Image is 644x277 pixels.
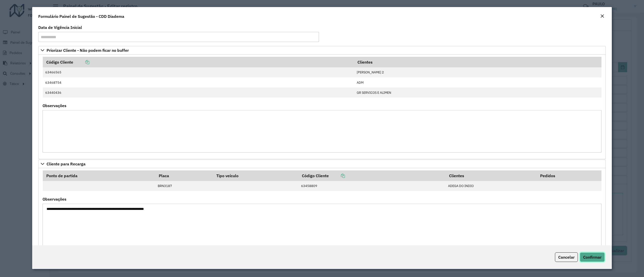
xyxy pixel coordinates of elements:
h4: Formulário Painel de Sugestão - CDD Diadema [38,13,124,19]
label: Observações [43,103,66,109]
th: Código Cliente [298,170,445,181]
td: GR SERVICOS E ALIMEN [354,87,601,98]
th: Código Cliente [43,57,354,67]
th: Tipo veículo [213,170,299,181]
label: Observações [43,196,66,202]
a: Copiar [329,173,345,178]
button: Close [599,13,606,20]
td: [PERSON_NAME] 2 [354,67,601,77]
td: BRN3187 [155,181,213,191]
td: 63468754 [43,77,354,87]
em: Fechar [600,14,604,18]
td: 63440436 [43,87,354,98]
button: Cancelar [555,252,578,262]
th: Pedidos [537,170,601,181]
label: Data de Vigência Inicial [38,24,82,30]
a: Copiar [73,60,89,65]
td: 63466565 [43,67,354,77]
div: Priorizar Cliente - Não podem ficar no buffer [38,55,606,159]
th: Clientes [446,170,537,181]
th: Clientes [354,57,601,67]
td: ADM [354,77,601,87]
button: Confirmar [580,252,605,262]
a: Cliente para Recarga [38,160,606,168]
td: ADEGA DO INDIO [446,181,537,191]
th: Placa [155,170,213,181]
div: Cliente para Recarga [38,168,606,253]
span: Confirmar [583,255,601,260]
a: Priorizar Cliente - Não podem ficar no buffer [38,46,606,55]
span: Cancelar [558,255,575,260]
th: Ponto de partida [43,170,155,181]
td: 63458809 [298,181,445,191]
span: Cliente para Recarga [47,162,86,166]
span: Priorizar Cliente - Não podem ficar no buffer [47,48,129,52]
